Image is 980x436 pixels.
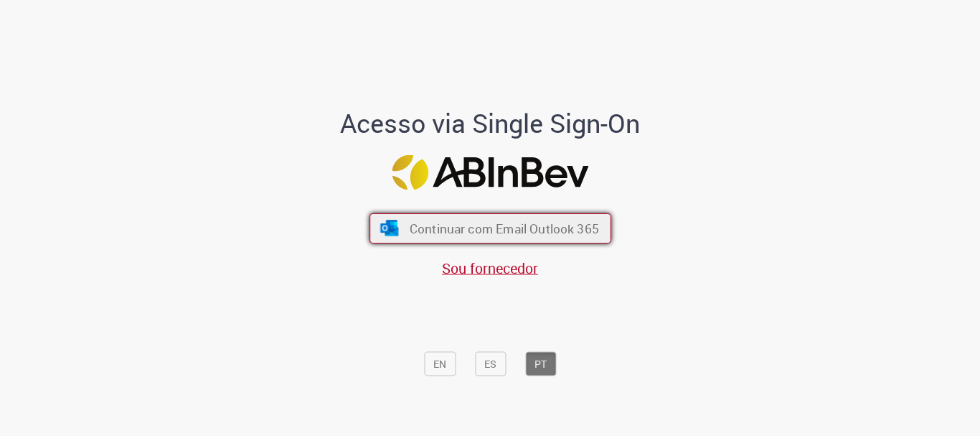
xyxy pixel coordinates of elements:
img: Logo ABInBev [392,155,588,190]
button: PT [525,352,556,376]
button: ES [475,352,506,376]
span: Continuar com Email Outlook 365 [409,221,598,237]
button: EN [424,352,456,376]
img: ícone Azure/Microsoft 360 [379,221,400,236]
h1: Acesso via Single Sign-On [291,109,689,138]
button: ícone Azure/Microsoft 360 Continuar com Email Outlook 365 [369,213,611,243]
a: Sou fornecedor [442,259,538,278]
